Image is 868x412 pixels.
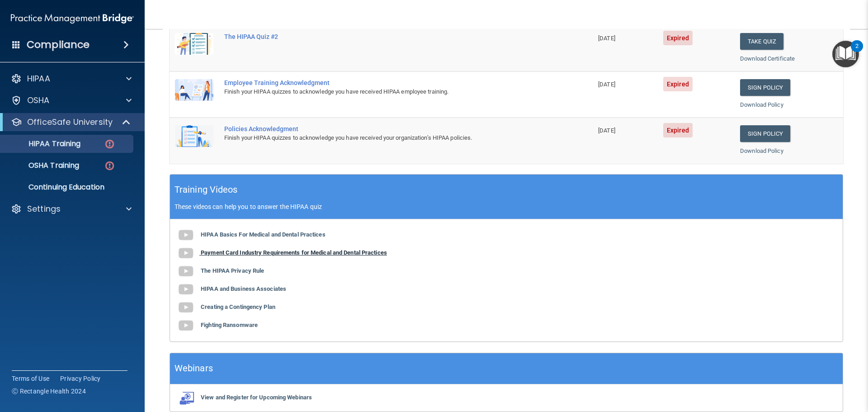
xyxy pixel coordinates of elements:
img: danger-circle.6113f641.png [104,160,115,171]
img: gray_youtube_icon.38fcd6cc.png [177,244,195,262]
b: View and Register for Upcoming Webinars [201,394,312,401]
a: HIPAA [11,73,132,84]
p: OSHA Training [6,161,79,170]
span: Expired [663,123,693,137]
span: [DATE] [598,81,615,88]
a: OSHA [11,95,132,106]
b: Payment Card Industry Requirements for Medical and Dental Practices [201,249,387,256]
button: Take Quiz [740,33,783,50]
img: danger-circle.6113f641.png [104,138,115,150]
div: Policies Acknowledgment [224,125,547,133]
a: Privacy Policy [60,374,101,383]
img: gray_youtube_icon.38fcd6cc.png [177,298,195,317]
p: Settings [27,204,61,214]
b: Fighting Ransomware [201,322,258,328]
img: gray_youtube_icon.38fcd6cc.png [177,280,195,298]
iframe: Drift Widget Chat Controller [823,350,857,384]
div: Finish your HIPAA quizzes to acknowledge you have received HIPAA employee training. [224,86,547,97]
p: Continuing Education [6,183,129,192]
h4: Compliance [27,38,90,51]
p: HIPAA Training [6,139,80,148]
p: OfficeSafe University [27,117,113,128]
div: 2 [855,46,859,58]
a: Settings [11,204,132,214]
b: Creating a Contingency Plan [201,303,275,310]
b: The HIPAA Privacy Rule [201,267,264,274]
h5: Webinars [175,360,213,376]
img: gray_youtube_icon.38fcd6cc.png [177,226,195,244]
span: Ⓒ Rectangle Health 2024 [12,387,86,396]
a: Terms of Use [12,374,49,383]
p: These videos can help you to answer the HIPAA quiz [175,203,838,210]
span: [DATE] [598,127,615,134]
b: HIPAA and Business Associates [201,285,286,292]
p: OSHA [27,95,50,106]
span: [DATE] [598,35,615,42]
img: webinarIcon.c7ebbf15.png [177,391,195,405]
img: gray_youtube_icon.38fcd6cc.png [177,317,195,335]
b: HIPAA Basics For Medical and Dental Practices [201,231,325,238]
a: Download Policy [740,101,783,108]
div: Employee Training Acknowledgment [224,79,547,86]
div: Finish your HIPAA quizzes to acknowledge you have received your organization’s HIPAA policies. [224,133,547,143]
img: gray_youtube_icon.38fcd6cc.png [177,262,195,280]
h5: Training Videos [175,182,238,198]
span: Expired [663,31,693,45]
a: Download Policy [740,147,783,154]
span: Expired [663,77,693,91]
p: HIPAA [27,73,50,84]
img: PMB logo [11,9,134,28]
a: OfficeSafe University [11,117,131,128]
button: Open Resource Center, 2 new notifications [832,41,859,67]
div: The HIPAA Quiz #2 [224,33,547,40]
a: Sign Policy [740,79,790,96]
a: Sign Policy [740,125,790,142]
a: Download Certificate [740,55,795,62]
